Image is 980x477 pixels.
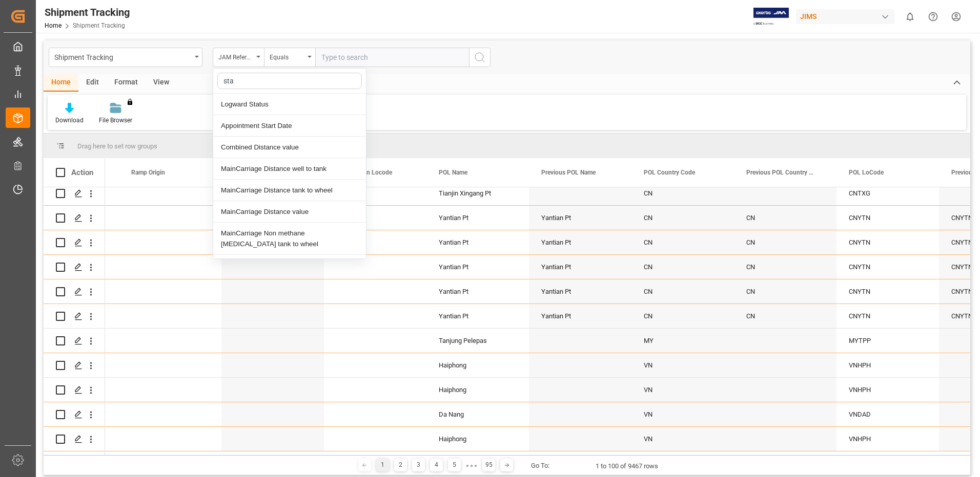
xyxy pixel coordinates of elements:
[529,255,631,279] div: Yantian Pt
[264,48,315,67] button: open menu
[836,255,939,279] div: CNYTN
[315,48,469,67] input: Type to search
[746,169,815,176] span: Previous POL Country Code
[426,378,529,402] div: Haiphong
[44,255,105,279] div: Press SPACE to select this row.
[44,279,105,304] div: Press SPACE to select this row.
[734,255,836,279] div: CN
[213,94,366,115] div: Logward Status
[270,50,304,62] div: Equals
[426,181,529,205] div: Tianjin Xingang Pt
[922,5,945,28] button: Help Center
[529,206,631,230] div: Yantian Pt
[631,329,734,353] div: MY
[426,427,529,451] div: Haiphong
[631,181,734,205] div: CN
[412,459,425,471] div: 3
[426,304,529,328] div: Yantian Pt
[44,230,105,255] div: Press SPACE to select this row.
[631,255,734,279] div: CN
[44,206,105,230] div: Press SPACE to select this row.
[836,329,939,353] div: MYTPP
[213,48,264,67] button: close menu
[753,8,789,26] img: Exertis%20JAM%20-%20Email%20Logo.jpg_1722504956.jpg
[849,169,884,176] span: POL LoCode
[44,74,78,92] div: Home
[213,255,366,276] div: MainCarriage Particles tank to wheel
[734,279,836,303] div: CN
[529,279,631,303] div: Yantian Pt
[596,461,658,471] div: 1 to 100 of 9467 rows
[213,201,366,223] div: MainCarriage Distance value
[631,304,734,328] div: CN
[426,255,529,279] div: Yantian Pt
[836,378,939,402] div: VNHPH
[836,181,939,205] div: CNTXG
[644,169,695,176] span: POL Country Code
[426,402,529,426] div: Da Nang
[218,50,253,62] div: JAM Reference Number
[213,137,366,158] div: Combined Distance value
[531,461,549,471] div: Go To:
[44,329,105,353] div: Press SPACE to select this row.
[55,116,84,125] div: Download
[734,304,836,328] div: CN
[44,353,105,378] div: Press SPACE to select this row.
[430,459,443,471] div: 4
[631,353,734,377] div: VN
[213,223,366,255] div: MainCarriage Non methane [MEDICAL_DATA] tank to wheel
[107,74,146,92] div: Format
[44,427,105,451] div: Press SPACE to select this row.
[631,206,734,230] div: CN
[54,50,191,63] div: Shipment Tracking
[213,180,366,201] div: MainCarriage Distance tank to wheel
[71,168,93,177] div: Action
[734,206,836,230] div: CN
[49,48,202,67] button: open menu
[77,142,157,150] span: Drag here to set row groups
[631,427,734,451] div: VN
[426,206,529,230] div: Yantian Pt
[146,74,177,92] div: View
[836,402,939,426] div: VNDAD
[426,353,529,377] div: Haiphong
[217,73,362,89] input: Search
[631,230,734,254] div: CN
[836,279,939,303] div: CNYTN
[469,48,491,67] button: search button
[44,402,105,427] div: Press SPACE to select this row.
[131,169,165,176] span: Ramp Origin
[631,378,734,402] div: VN
[529,230,631,254] div: Yantian Pt
[796,7,899,26] button: JIMS
[213,115,366,137] div: Appointment Start Date
[836,206,939,230] div: CNYTN
[631,279,734,303] div: CN
[734,230,836,254] div: CN
[836,427,939,451] div: VNHPH
[466,462,477,469] div: ● ● ●
[836,353,939,377] div: VNHPH
[45,5,130,20] div: Shipment Tracking
[631,402,734,426] div: VN
[44,378,105,402] div: Press SPACE to select this row.
[394,459,407,471] div: 2
[78,74,107,92] div: Edit
[482,459,495,471] div: 95
[541,169,596,176] span: Previous POL Name
[448,459,461,471] div: 5
[44,304,105,329] div: Press SPACE to select this row.
[376,459,389,471] div: 1
[836,230,939,254] div: CNYTN
[44,181,105,206] div: Press SPACE to select this row.
[426,279,529,303] div: Yantian Pt
[529,304,631,328] div: Yantian Pt
[426,230,529,254] div: Yantian Pt
[426,329,529,353] div: Tanjung Pelepas
[899,5,922,28] button: show 0 new notifications
[836,304,939,328] div: CNYTN
[439,169,467,176] span: POL Name
[213,158,366,180] div: MainCarriage Distance well to tank
[45,22,62,29] a: Home
[796,9,894,24] div: JIMS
